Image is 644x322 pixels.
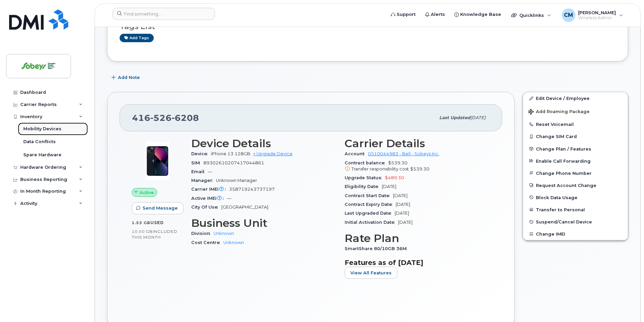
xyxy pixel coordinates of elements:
a: Add tags [120,34,154,42]
span: 358719243737197 [229,187,275,192]
button: Change IMEI [523,228,628,240]
span: [DATE] [396,202,410,207]
a: Support [386,8,420,21]
span: iPhone 13 128GB [211,151,250,156]
button: Change Plan / Features [523,143,628,155]
span: Upgrade Status [345,175,385,180]
a: Alerts [420,8,450,21]
button: View All Features [345,267,397,279]
span: Suspend/Cancel Device [536,219,592,224]
span: Last Upgraded Date [345,211,395,216]
span: Enable Call Forwarding [536,158,591,163]
span: Cost Centre [191,240,223,245]
span: $539.30 [345,160,490,172]
span: Contract balance [345,160,388,165]
h3: Features as of [DATE] [345,259,490,267]
span: [DATE] [382,184,396,189]
div: Christine Mcmahon [557,8,628,22]
span: SmartShare 80/10GB 36M [345,246,410,251]
img: image20231002-3703462-1ig824h.jpeg [137,141,178,181]
h3: Tags List [120,22,616,31]
span: Add Note [118,74,140,81]
button: Enable Call Forwarding [523,155,628,167]
span: SIM [191,160,203,165]
span: Knowledge Base [460,11,501,18]
span: 526 [150,113,172,123]
span: Transfer responsibility cost [351,166,409,171]
span: Division [191,231,214,236]
span: Manager [191,178,216,183]
span: Send Message [143,205,178,211]
button: Send Message [132,202,183,214]
button: Change Phone Number [523,167,628,179]
a: 0510044983 - Bell - Sobeys Inc. [368,151,439,156]
span: [DATE] [395,211,409,216]
span: Last updated [439,115,470,120]
span: [PERSON_NAME] [578,10,616,15]
span: Change Plan / Features [536,146,591,151]
span: Support [397,11,416,18]
span: $489.30 [385,175,404,180]
span: Contract Expiry Date [345,202,396,207]
span: Add Roaming Package [528,109,590,115]
button: Request Account Change [523,179,628,191]
span: Initial Activation Date [345,220,398,225]
h3: Rate Plan [345,232,490,244]
span: Email [191,169,208,174]
span: Active [140,189,154,196]
button: Reset Voicemail [523,118,628,130]
span: 6208 [172,113,199,123]
span: — [208,169,212,174]
span: 10.00 GB [132,229,153,234]
span: used [150,220,164,225]
span: 1.53 GB [132,220,150,225]
h3: Business Unit [191,217,337,229]
h3: Carrier Details [345,137,490,150]
button: Transfer to Personal [523,204,628,216]
a: + Upgrade Device [253,151,293,156]
span: Account [345,151,368,156]
span: Contract Start Date [345,193,393,198]
button: Change SIM Card [523,130,628,142]
span: Unknown Manager [216,178,257,183]
a: Edit Device / Employee [523,92,628,104]
button: Block Data Usage [523,191,628,204]
a: Knowledge Base [450,8,506,21]
span: [DATE] [393,193,407,198]
span: — [227,196,231,201]
span: Wireless Admin [578,15,616,21]
span: included this month [132,229,177,240]
span: Carrier IMEI [191,187,229,192]
span: [DATE] [398,220,413,225]
a: Unknown [214,231,234,236]
button: Suspend/Cancel Device [523,216,628,228]
span: Quicklinks [519,12,544,18]
span: $539.30 [410,166,429,171]
span: Active IMEI [191,196,227,201]
span: View All Features [350,270,392,276]
span: Device [191,151,211,156]
span: [DATE] [470,115,486,120]
span: CM [564,11,573,19]
span: 416 [132,113,199,123]
input: Find something... [113,8,215,20]
span: [GEOGRAPHIC_DATA] [221,205,268,210]
button: Add Note [107,72,146,84]
h3: Device Details [191,137,337,150]
a: Unknown [223,240,244,245]
span: City Of Use [191,205,221,210]
div: Quicklinks [506,8,556,22]
button: Add Roaming Package [523,104,628,118]
span: Eligibility Date [345,184,382,189]
span: 89302610207417044861 [203,160,264,165]
span: Alerts [431,11,445,18]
